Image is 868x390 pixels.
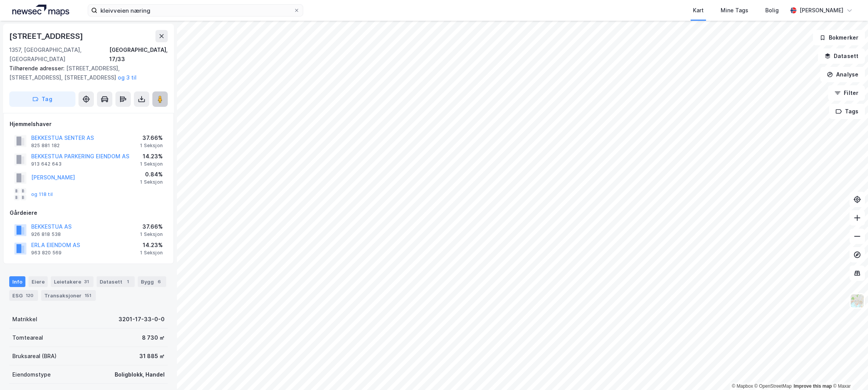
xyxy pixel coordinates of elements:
div: ESG [9,290,38,301]
div: 37.66% [140,222,163,231]
button: Bokmerker [813,30,865,45]
input: Søk på adresse, matrikkel, gårdeiere, leietakere eller personer [97,5,294,16]
div: 3201-17-33-0-0 [119,315,165,324]
button: Tags [829,104,865,119]
div: 120 [24,292,35,299]
span: Tilhørende adresser: [9,65,66,71]
div: 1 Seksjon [140,143,163,149]
div: Kart [693,6,704,15]
div: 913 642 643 [31,161,62,167]
button: Tag [9,91,75,107]
div: Bolig [765,6,779,15]
img: logo.a4113a55bc3d86da70a041830d287a7e.svg [12,5,69,16]
div: [PERSON_NAME] [800,6,843,15]
a: Improve this map [794,383,832,389]
div: 1 Seksjon [140,179,163,185]
div: 0.84% [140,170,163,179]
div: Eiendomstype [12,370,51,379]
div: 963 820 569 [31,250,62,256]
div: 8 730 ㎡ [142,333,165,342]
div: 14.23% [140,241,163,250]
a: OpenStreetMap [754,383,792,389]
div: 151 [83,292,93,299]
div: 825 881 182 [31,143,60,149]
div: 31 885 ㎡ [139,352,165,361]
div: Matrikkel [12,315,37,324]
div: [STREET_ADDRESS] [9,30,85,42]
button: Datasett [818,48,865,64]
div: Leietakere [51,276,93,287]
div: Eiere [28,276,48,287]
div: [STREET_ADDRESS], [STREET_ADDRESS], [STREET_ADDRESS] [9,64,162,82]
div: Transaksjoner [41,290,96,301]
div: 6 [155,278,163,285]
div: Bygg [138,276,166,287]
div: 1 [124,278,132,285]
div: Mine Tags [721,6,748,15]
div: Boligblokk, Handel [115,370,165,379]
button: Filter [828,85,865,101]
button: Analyse [820,67,865,82]
div: 37.66% [140,133,163,143]
div: [GEOGRAPHIC_DATA], 17/33 [109,45,168,64]
div: 31 [83,278,90,285]
div: Info [9,276,25,287]
div: Kontrollprogram for chat [830,353,868,390]
div: Bruksareal (BRA) [12,352,57,361]
div: 1357, [GEOGRAPHIC_DATA], [GEOGRAPHIC_DATA] [9,45,109,64]
div: Gårdeiere [10,208,167,217]
div: 14.23% [140,152,163,161]
div: 1 Seksjon [140,231,163,237]
div: 1 Seksjon [140,161,163,167]
div: 1 Seksjon [140,250,163,256]
div: Hjemmelshaver [10,119,167,129]
div: 926 818 538 [31,231,61,237]
a: Mapbox [732,383,753,389]
img: Z [850,294,865,308]
iframe: Chat Widget [830,353,868,390]
div: Tomteareal [12,333,43,342]
div: Datasett [97,276,135,287]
